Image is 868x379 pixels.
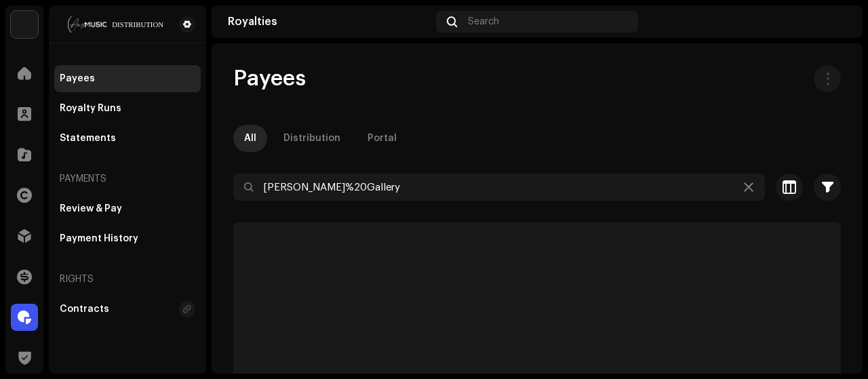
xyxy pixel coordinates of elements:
input: Search [233,174,765,201]
div: Royalties [228,16,431,27]
span: Search [468,16,499,27]
div: Contracts [60,304,109,315]
re-m-nav-item: Review & Pay [54,195,201,222]
div: Payment History [60,233,138,244]
span: Payees [233,65,306,92]
re-m-nav-item: Statements [54,125,201,152]
div: All [244,125,256,152]
img: bb356b9b-6e90-403f-adc8-c282c7c2e227 [11,11,38,38]
div: Distribution [283,125,340,152]
re-m-nav-item: Contracts [54,296,201,323]
div: Statements [60,133,116,144]
re-m-nav-item: Payees [54,65,201,92]
img: 68a4b677-ce15-481d-9fcd-ad75b8f38328 [60,16,174,33]
div: Payees [60,73,95,84]
div: Portal [368,125,397,152]
re-a-nav-header: Rights [54,263,201,296]
img: d2dfa519-7ee0-40c3-937f-a0ec5b610b05 [825,11,846,33]
re-m-nav-item: Payment History [54,225,201,252]
div: Review & Pay [60,203,122,214]
div: Royalty Runs [60,103,121,114]
re-a-nav-header: Payments [54,163,201,195]
re-m-nav-item: Royalty Runs [54,95,201,122]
